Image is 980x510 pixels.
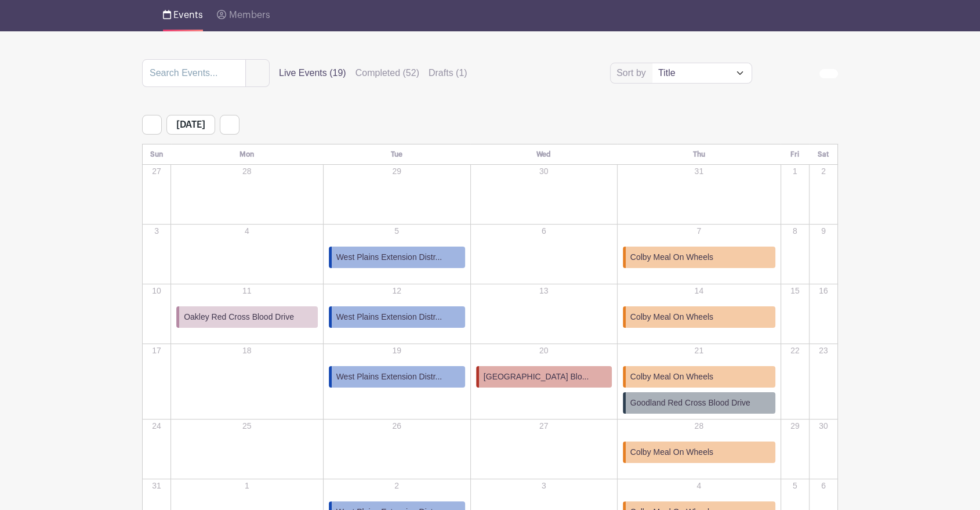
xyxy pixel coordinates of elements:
[630,446,713,458] span: Colby Meal On Wheels
[143,345,170,357] p: 17
[810,480,837,492] p: 6
[470,144,617,165] th: Wed
[623,392,775,414] a: Goodland Red Cross Blood Drive
[143,420,170,432] p: 24
[780,69,838,78] div: order and view
[329,306,465,328] a: West Plains Extension Distr...
[810,420,837,432] p: 30
[323,144,470,165] th: Tue
[143,144,171,165] th: Sun
[471,165,616,178] p: 30
[172,420,322,432] p: 25
[324,225,470,237] p: 5
[810,345,837,357] p: 23
[324,420,470,432] p: 26
[618,165,780,178] p: 31
[166,115,215,135] span: [DATE]
[429,66,467,80] label: Drafts (1)
[630,311,713,323] span: Colby Meal On Wheels
[279,66,467,80] div: filters
[329,366,465,388] a: West Plains Extension Distr...
[782,225,808,237] p: 8
[172,345,322,357] p: 18
[142,59,246,87] input: Search Events...
[623,247,775,268] a: Colby Meal On Wheels
[471,480,616,492] p: 3
[630,397,750,409] span: Goodland Red Cross Blood Drive
[623,442,775,463] a: Colby Meal On Wheels
[172,285,322,297] p: 11
[618,480,780,492] p: 4
[171,144,323,165] th: Mon
[324,165,470,178] p: 29
[618,225,780,237] p: 7
[782,285,808,297] p: 15
[782,345,808,357] p: 22
[336,251,442,263] span: West Plains Extension Distr...
[623,366,775,388] a: Colby Meal On Wheels
[324,285,470,297] p: 12
[336,311,442,323] span: West Plains Extension Distr...
[476,366,612,388] a: [GEOGRAPHIC_DATA] Blo...
[810,165,837,178] p: 2
[143,285,170,297] p: 10
[782,420,808,432] p: 29
[810,285,837,297] p: 16
[176,306,317,328] a: Oakley Red Cross Blood Drive
[630,371,713,383] span: Colby Meal On Wheels
[616,66,649,80] label: Sort by
[618,285,780,297] p: 14
[173,10,203,20] span: Events
[229,10,270,20] span: Members
[623,306,775,328] a: Colby Meal On Wheels
[618,420,780,432] p: 28
[618,345,780,357] p: 21
[279,66,346,80] label: Live Events (19)
[471,225,616,237] p: 6
[172,225,322,237] p: 4
[471,420,616,432] p: 27
[617,144,781,165] th: Thu
[782,165,808,178] p: 1
[143,480,170,492] p: 31
[172,480,322,492] p: 1
[329,247,465,268] a: West Plains Extension Distr...
[324,480,470,492] p: 2
[810,225,837,237] p: 9
[484,371,589,383] span: [GEOGRAPHIC_DATA] Blo...
[324,345,470,357] p: 19
[143,165,170,178] p: 27
[630,251,713,263] span: Colby Meal On Wheels
[355,66,419,80] label: Completed (52)
[781,144,809,165] th: Fri
[143,225,170,237] p: 3
[172,165,322,178] p: 28
[782,480,808,492] p: 5
[471,285,616,297] p: 13
[809,144,837,165] th: Sat
[184,311,294,323] span: Oakley Red Cross Blood Drive
[336,371,442,383] span: West Plains Extension Distr...
[471,345,616,357] p: 20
